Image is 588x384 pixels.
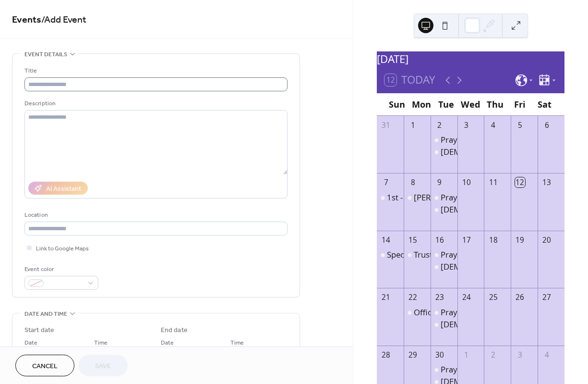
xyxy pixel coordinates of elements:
div: Bible Study Online [431,261,457,273]
div: Tue [434,93,458,116]
div: 11 [488,177,499,188]
div: 29 [408,349,418,360]
span: Time [94,338,108,348]
div: Official Board Meeting [414,307,496,318]
div: Special Prayer Sunday for Schools and School Staff & Students [377,249,404,260]
div: 10 [461,177,472,188]
div: 1st - [DATE] Communion [387,192,478,203]
span: Link to Google Maps [36,244,89,254]
div: 3 [515,349,526,360]
div: 27 [541,292,552,303]
div: 16 [434,235,445,245]
div: Location [24,210,286,220]
div: 22 [408,292,418,303]
div: [PERSON_NAME] Board Mtg [414,192,518,203]
div: Prayer Meeting Online [441,249,522,260]
div: 23 [434,292,445,303]
div: 5 [515,120,526,130]
div: 2 [434,120,445,130]
div: Sun [384,93,409,116]
div: 26 [515,292,526,303]
div: 4 [541,349,552,360]
div: Wed [458,93,483,116]
div: 3 [461,120,472,130]
div: 4 [488,120,499,130]
div: Prayer Meeting Online [441,192,522,203]
div: 9 [434,177,445,188]
span: Event details [24,50,67,60]
div: [DEMOGRAPHIC_DATA] Study Online [441,204,576,215]
div: 1st - Sunday Communion [377,192,404,203]
div: 1 [461,349,472,360]
div: Prayer Meeting Online [431,364,457,375]
div: Thu [483,93,507,116]
div: Description [24,99,286,109]
div: Start date [24,325,54,335]
div: [DEMOGRAPHIC_DATA] Study Online [441,146,576,158]
div: 20 [541,235,552,245]
span: Date and time [24,309,67,319]
div: Prayer Meeting Online [441,134,522,146]
span: Cancel [32,361,58,372]
div: 8 [408,177,418,188]
div: Event color [24,264,96,274]
div: 17 [461,235,472,245]
div: End date [161,325,188,335]
div: Fri [507,93,532,116]
div: 7 [381,177,391,188]
span: / Add Event [41,11,86,29]
span: Time [230,338,244,348]
div: Bible Study Online [431,146,457,158]
div: Sat [532,93,557,116]
div: 21 [381,292,391,303]
button: Cancel [15,355,74,376]
div: Mon [409,93,433,116]
div: 6 [541,120,552,130]
div: 31 [381,120,391,130]
div: [DEMOGRAPHIC_DATA] Study Online [441,319,576,330]
span: Date [161,338,174,348]
div: Bible Study Online [431,319,457,330]
div: 18 [488,235,499,245]
div: Prayer Meeting Online [431,134,457,146]
div: 19 [515,235,526,245]
a: Events [12,11,41,29]
div: Trustee Board Meeting [414,249,497,260]
div: 24 [461,292,472,303]
div: 1 [408,120,418,130]
div: Prayer Meeting Online [441,364,522,375]
div: Steward Board Mtg [404,192,431,203]
div: 30 [434,349,445,360]
div: Bible Study Online [431,204,457,215]
div: [DEMOGRAPHIC_DATA] Study Online [441,261,576,273]
span: Date [24,338,37,348]
div: Prayer Meeting Online [431,249,457,260]
div: Trustee Board Meeting [404,249,431,260]
div: 12 [515,177,526,188]
div: Prayer Meeting Online [441,307,522,318]
div: 28 [381,349,391,360]
div: 15 [408,235,418,245]
div: [DATE] [377,51,564,68]
div: Prayer Meeting Online [431,192,457,203]
div: Official Board Meeting [404,307,431,318]
div: Prayer Meeting Online [431,307,457,318]
div: Title [24,66,286,76]
div: 25 [488,292,499,303]
div: 13 [541,177,552,188]
div: 2 [488,349,499,360]
div: 14 [381,235,391,245]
